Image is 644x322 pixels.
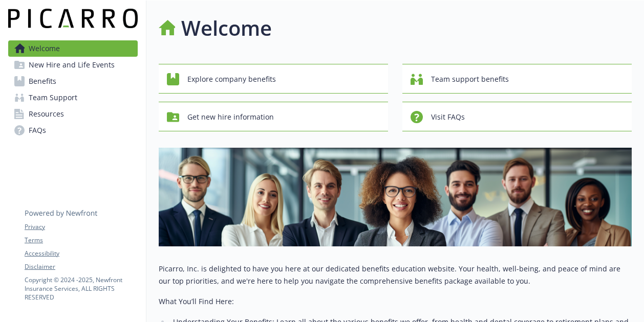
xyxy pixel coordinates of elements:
button: Explore company benefits [159,64,388,94]
a: Benefits [8,73,138,89]
span: Benefits [29,73,56,89]
a: Privacy [25,222,137,232]
a: Accessibility [25,249,137,258]
a: Resources [8,106,138,122]
a: FAQs [8,122,138,139]
button: Visit FAQs [402,102,632,131]
button: Get new hire information [159,102,388,131]
span: Get new hire information [187,107,274,127]
p: Picarro, Inc. is delighted to have you here at our dedicated benefits education website. Your hea... [159,263,632,287]
h1: Welcome [181,13,272,43]
span: Welcome [29,40,60,57]
button: Team support benefits [402,64,632,94]
span: Team support benefits [431,70,509,89]
a: New Hire and Life Events [8,57,138,73]
span: New Hire and Life Events [29,57,115,73]
span: FAQs [29,122,46,139]
a: Disclaimer [25,262,137,271]
span: Visit FAQs [431,107,465,127]
span: Explore company benefits [187,70,276,89]
p: Copyright © 2024 - 2025 , Newfront Insurance Services, ALL RIGHTS RESERVED [25,275,137,302]
p: What You’ll Find Here: [159,295,632,308]
span: Team Support [29,89,77,106]
img: overview page banner [159,148,632,246]
a: Terms [25,236,137,245]
a: Welcome [8,40,138,57]
a: Team Support [8,89,138,106]
span: Resources [29,106,64,122]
